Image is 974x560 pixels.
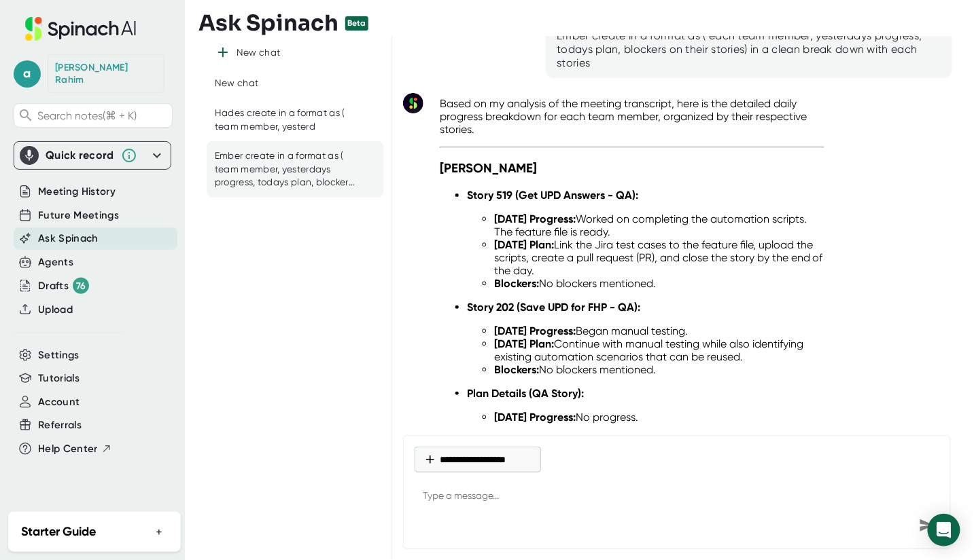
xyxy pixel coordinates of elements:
strong: Story 519 (Get UPD Answers - QA): [467,189,638,202]
strong: [DATE] Plan: [494,238,554,251]
li: Link the Jira test cases to the feature file, upload the scripts, create a pull request (PR), and... [494,238,824,277]
button: + [150,522,168,542]
strong: [DATE] Plan: [494,424,554,436]
li: No progress. [494,411,824,424]
li: No blockers mentioned. [494,277,824,290]
button: Account [38,394,80,410]
strong: Story 202 (Save UPD for FHP - QA): [467,301,640,314]
strong: [DATE] Progress: [494,212,576,225]
div: Quick record [46,149,114,162]
span: Search notes (⌘ + K) [37,109,137,122]
li: No blockers mentioned. [494,363,824,376]
div: Drafts [38,278,89,294]
div: Beta [345,16,368,31]
p: Based on my analysis of the meeting transcript, here is the detailed daily progress breakdown for... [440,97,824,136]
div: Open Intercom Messenger [928,514,960,546]
span: a [14,60,41,88]
strong: Blockers: [494,277,539,290]
strong: [DATE] Plan: [494,337,554,350]
strong: [DATE] Progress: [494,411,576,424]
li: Worked on completing the automation scripts. The feature file is ready. [494,212,824,238]
h2: Starter Guide [21,523,96,541]
div: Quick record [20,142,165,169]
div: New chat [237,47,280,59]
button: Meeting History [38,184,116,200]
button: Help Center [38,441,112,457]
div: 76 [73,278,89,294]
div: Hades create in a format as ( team member, yesterd [215,107,355,133]
button: Future Meetings [38,208,119,223]
div: Ember create in a format as ( each team member, yesterdays progress, todays plan, blockers on the... [557,29,941,70]
li: Continue with manual testing while also identifying existing automation scenarios that can be reu... [494,337,824,363]
li: Began manual testing. [494,324,824,337]
strong: Blockers: [494,363,539,376]
div: New chat [215,77,258,90]
h3: Ask Spinach [198,10,338,36]
button: Settings [38,348,80,363]
button: Referrals [38,417,82,433]
button: Agents [38,255,73,270]
li: This story remains a lower priority and has not been picked up yet, pending development completion. [494,424,824,449]
div: Send message [915,513,939,538]
strong: Plan Details (QA Story): [467,387,584,400]
div: Abdul Rahim [55,62,157,86]
div: Ember create in a format as ( team member, yesterdays progress, todays plan, blockers on their st... [215,149,355,189]
strong: [PERSON_NAME] [440,160,537,176]
strong: [DATE] Progress: [494,324,576,337]
span: Help Center [38,441,98,457]
button: Drafts 76 [38,278,89,294]
button: Upload [38,302,73,318]
button: Ask Spinach [38,231,99,246]
button: Tutorials [38,371,80,386]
